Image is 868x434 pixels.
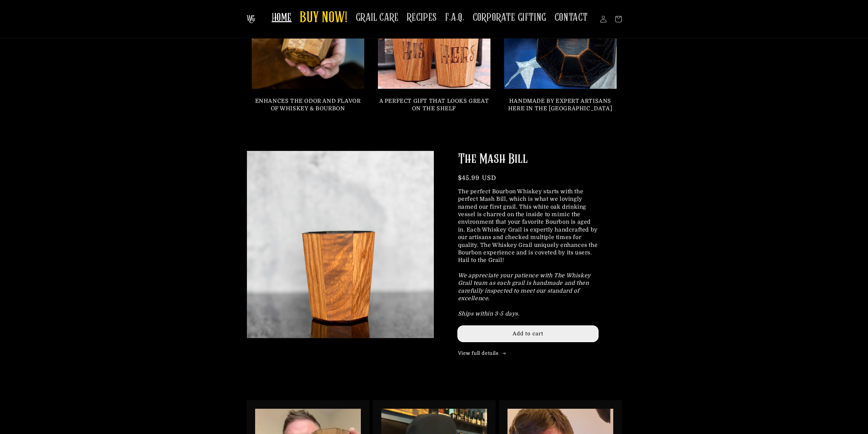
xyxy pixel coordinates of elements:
[441,7,469,28] a: F.A.Q.
[296,5,352,32] a: BUY NOW!
[352,7,403,28] a: GRAIL CARE
[378,97,490,113] p: A PERFECT GIFT THAT LOOKS GREAT ON THE SHELF
[458,350,598,357] a: View full details
[356,11,399,24] span: GRAIL CARE
[268,7,296,28] a: HOME
[300,9,348,28] span: BUY NOW!
[403,7,441,28] a: RECIPES
[272,11,292,24] span: HOME
[252,97,364,113] p: ENHANCES THE ODOR AND FLAVOR OF WHISKEY & BOURBON
[458,326,598,341] button: Add to cart
[458,174,497,181] span: $45.99 USD
[445,11,465,24] span: F.A.Q.
[504,97,617,113] p: HANDMADE BY EXPERT ARTISANS HERE IN THE [GEOGRAPHIC_DATA]
[469,7,550,28] a: CORPORATE GIFTING
[513,331,543,337] span: Add to cart
[473,11,546,24] span: CORPORATE GIFTING
[407,11,437,24] span: RECIPES
[458,151,598,168] h2: The Mash Bill
[458,188,598,318] p: The perfect Bourbon Whiskey starts with the perfect Mash Bill, which is what we lovingly named ou...
[550,7,592,28] a: CONTACT
[247,15,255,23] img: The Whiskey Grail
[458,272,591,317] i: We appreciate your patience with The Whiskey Grail team as each grail is handmade and then carefu...
[555,11,588,24] span: CONTACT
